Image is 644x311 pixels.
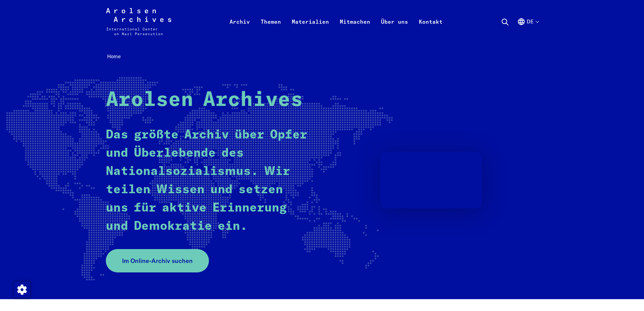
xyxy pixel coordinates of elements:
a: Mitmachen [334,16,376,43]
nav: Breadcrumb [106,51,539,62]
a: Kontakt [413,16,448,43]
a: Themen [255,16,286,43]
span: Home [107,53,121,60]
div: Zustimmung ändern [14,281,30,297]
span: Im Online-Archiv suchen [122,256,193,265]
a: Im Online-Archiv suchen [106,249,209,272]
p: Das größte Archiv über Opfer und Überlebende des Nationalsozialismus. Wir teilen Wissen und setze... [106,126,310,236]
strong: Arolsen Archives [106,90,303,110]
img: Zustimmung ändern [14,282,30,298]
a: Materialien [286,16,334,43]
a: Über uns [376,16,413,43]
a: Archiv [224,16,255,43]
nav: Primär [224,8,448,35]
button: Deutsch, Sprachauswahl [517,18,539,42]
